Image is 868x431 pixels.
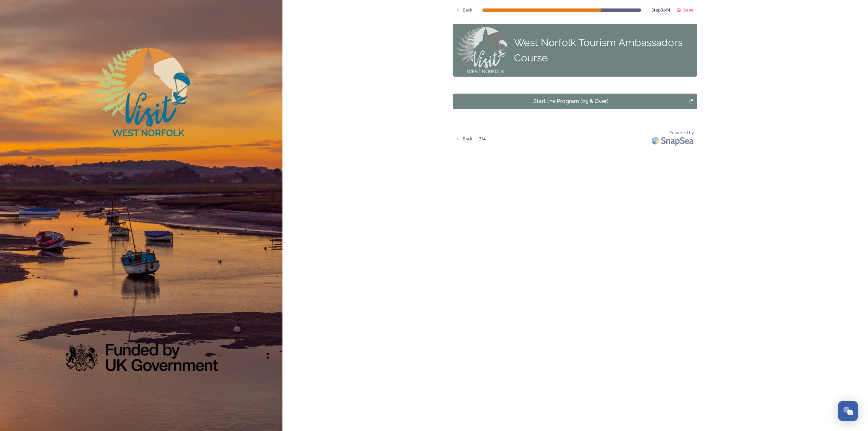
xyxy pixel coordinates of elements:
span: Powered by [669,130,694,136]
span: Step 3 of 4 [651,7,670,13]
span: Back [463,136,472,142]
div: Start the Program (25 & Over) [457,97,685,105]
button: Start the Program (25 & Over) [453,94,697,109]
strong: Save [683,7,694,13]
div: West Norfolk Tourism Ambassadors Course [514,35,694,65]
img: SnapSea Logo [650,133,697,149]
button: Open Chat [838,401,858,421]
img: Step-0_VWN_Logo_for_Panel%20on%20all%20steps.png [456,27,507,73]
span: 3 / 4 [479,136,486,142]
span: Back [463,7,472,13]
